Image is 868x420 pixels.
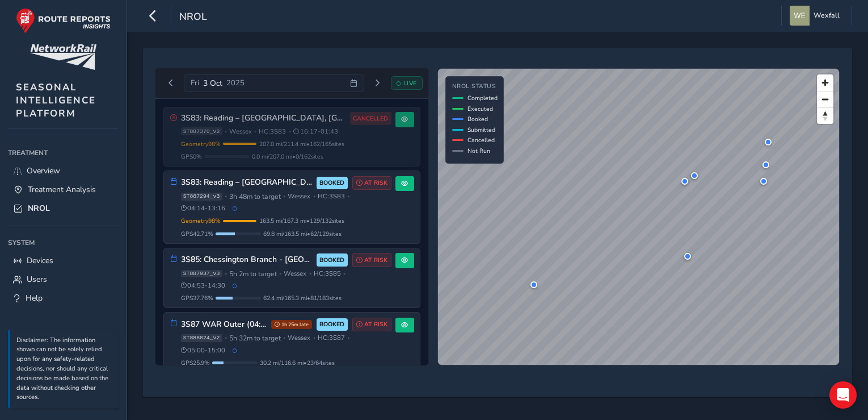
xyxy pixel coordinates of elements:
span: AT RISK [364,320,387,329]
span: • [313,193,315,199]
span: LIVE [403,79,417,88]
h3: 3S87 WAR Outer (04:00-14:00 MO, 05:00 - 15:00 Tue - Sun) [181,320,267,330]
span: GPS 42.71 % [181,230,213,238]
div: System [8,234,119,251]
span: BOOKED [319,256,344,265]
span: • [347,335,349,341]
img: customer logo [30,44,96,70]
span: • [225,335,227,341]
span: Overview [27,165,60,176]
span: HC: 3S85 [314,269,341,278]
span: 16:17 - 01:43 [293,127,338,136]
span: HC: 3S83 [318,192,345,201]
span: 207.0 mi / 211.4 mi • 162 / 165 sites [259,140,344,148]
span: GPS 0 % [181,152,202,161]
img: diamond-layout [790,6,810,26]
p: Disclaimer: The information shown can not be solely relied upon for any safety-related decisions,... [16,336,113,403]
span: Executed [467,105,493,113]
span: BOOKED [319,320,344,329]
span: Wessex [284,269,306,278]
span: GPS 25.9 % [181,359,210,367]
span: GPS 37.76 % [181,294,213,302]
a: Overview [8,161,119,180]
button: Reset bearing to north [817,107,833,124]
span: • [225,193,227,199]
a: NROL [8,199,119,218]
span: • [283,193,285,199]
button: Zoom out [817,91,833,107]
span: 05:00 - 15:00 [181,346,226,355]
a: Devices [8,251,119,270]
span: Devices [27,255,53,266]
span: CANCELLED [353,114,388,123]
span: Users [27,274,47,285]
div: Treatment [8,144,119,161]
span: Wexfall [814,6,840,26]
span: SEASONAL INTELLIGENCE PLATFORM [16,81,96,120]
span: NROL [28,203,50,214]
span: 0.0 mi / 207.0 mi • 0 / 162 sites [252,152,323,161]
span: 3 Oct [203,78,222,89]
span: 3h 48m to target [229,192,281,201]
span: NROL [179,10,207,26]
a: Treatment Analysis [8,180,119,199]
span: Geometry 98 % [181,140,221,148]
img: rr logo [16,8,111,34]
button: Zoom in [817,74,833,91]
button: Next day [368,76,387,90]
span: Booked [467,115,488,123]
canvas: Map [438,69,839,365]
span: Treatment Analysis [28,184,96,195]
span: Submitted [467,126,495,134]
h4: NROL Status [452,83,498,90]
span: 62.4 mi / 165.3 mi • 81 / 183 sites [263,294,342,302]
span: 1h 25m late [271,320,312,329]
span: Help [26,293,43,303]
span: • [283,335,285,341]
h3: 3S85: Chessington Branch - [GEOGRAPHIC_DATA], [GEOGRAPHIC_DATA] [181,255,313,265]
span: • [254,128,256,135]
span: ST887294_v3 [181,193,222,201]
span: HC: 3S87 [318,334,345,342]
span: • [343,271,345,277]
div: Open Intercom Messenger [829,381,857,409]
a: Help [8,289,119,307]
span: Geometry 98 % [181,217,221,225]
span: Wessex [229,127,252,136]
span: 2025 [226,78,245,88]
span: Wessex [288,334,310,342]
span: AT RISK [364,178,387,188]
span: 30.2 mi / 116.6 mi • 23 / 64 sites [260,359,335,367]
span: 5h 2m to target [229,269,277,278]
span: • [279,271,281,277]
h3: 3S83: Reading – [GEOGRAPHIC_DATA], [GEOGRAPHIC_DATA], [US_STATE][GEOGRAPHIC_DATA] [181,114,346,123]
a: Users [8,270,119,289]
span: 163.5 mi / 167.3 mi • 129 / 132 sites [259,217,344,225]
span: AT RISK [364,256,387,265]
span: HC: 3S83 [259,127,286,136]
button: Wexfall [790,6,844,26]
span: • [289,128,291,135]
button: Previous day [162,76,180,90]
span: Not Run [467,147,490,155]
span: • [225,271,227,277]
span: 04:14 - 13:16 [181,204,226,213]
span: ST887937_v3 [181,270,222,278]
span: Fri [191,78,199,88]
span: 69.8 mi / 163.5 mi • 62 / 129 sites [263,230,342,238]
span: • [309,271,311,277]
span: • [313,335,315,341]
span: 5h 32m to target [229,334,281,343]
span: • [225,128,227,135]
span: • [347,193,349,199]
span: Completed [467,94,498,102]
h3: 3S83: Reading – [GEOGRAPHIC_DATA], [GEOGRAPHIC_DATA], [US_STATE][GEOGRAPHIC_DATA] [181,178,313,188]
span: ST887370_v2 [181,127,222,135]
span: Cancelled [467,136,495,144]
span: ST888824_v2 [181,334,222,342]
span: BOOKED [319,178,344,188]
span: 04:53 - 14:30 [181,281,226,290]
span: Wessex [288,192,310,201]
